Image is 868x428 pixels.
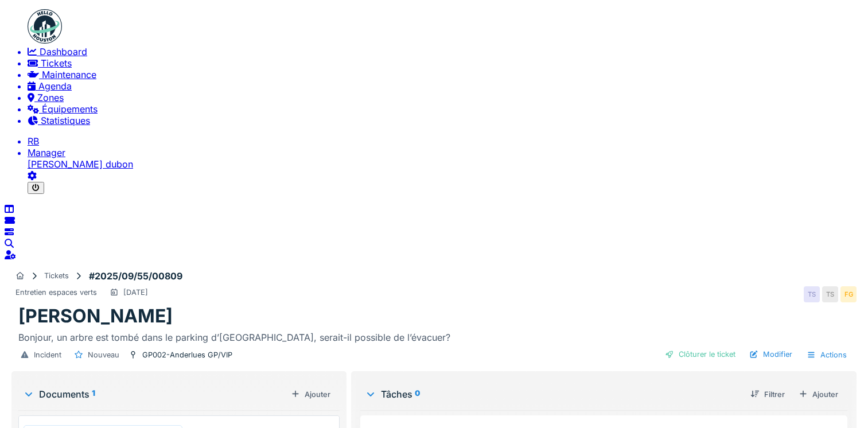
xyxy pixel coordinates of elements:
[84,270,187,282] strong: #2025/09/55/00809
[18,305,173,327] h1: [PERSON_NAME]
[28,92,863,103] a: Zones
[88,351,119,359] div: Nouveau
[41,115,90,126] span: Statistiques
[365,388,741,400] div: Tâches
[44,271,69,280] div: Tickets
[28,69,863,80] a: Maintenance
[123,288,148,297] div: [DATE]
[38,80,72,92] span: Agenda
[28,80,863,92] a: Agenda
[28,147,863,158] div: Manager
[28,115,863,126] a: Statistiques
[804,286,820,302] div: TS
[28,135,863,170] a: RB Manager[PERSON_NAME] dubon
[28,46,863,57] a: Dashboard
[92,388,95,400] sup: 1
[34,351,61,359] div: Incident
[41,57,72,69] span: Tickets
[840,286,857,302] div: FG
[42,69,96,80] span: Maintenance
[142,351,232,359] div: GP002-Anderlues GP/VIP
[40,46,87,57] span: Dashboard
[415,388,420,400] sup: 0
[746,388,789,401] div: Filtrer
[822,286,838,302] div: TS
[15,288,97,297] div: Entretien espaces verts
[286,388,335,401] div: Ajouter
[28,103,863,115] a: Équipements
[28,9,62,44] img: Badge_color-CXgf-gQk.svg
[745,348,797,361] div: Modifier
[28,57,863,69] a: Tickets
[23,388,286,400] div: Documents
[18,327,863,343] div: Bonjour, un arbre est tombé dans le parking d’[GEOGRAPHIC_DATA], serait-il possible de l’évacuer?
[28,135,863,147] li: RB
[801,348,852,362] div: Actions
[42,103,98,115] span: Équipements
[37,92,64,103] span: Zones
[660,348,740,361] div: Clôturer le ticket
[794,388,843,401] div: Ajouter
[28,147,863,170] li: [PERSON_NAME] dubon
